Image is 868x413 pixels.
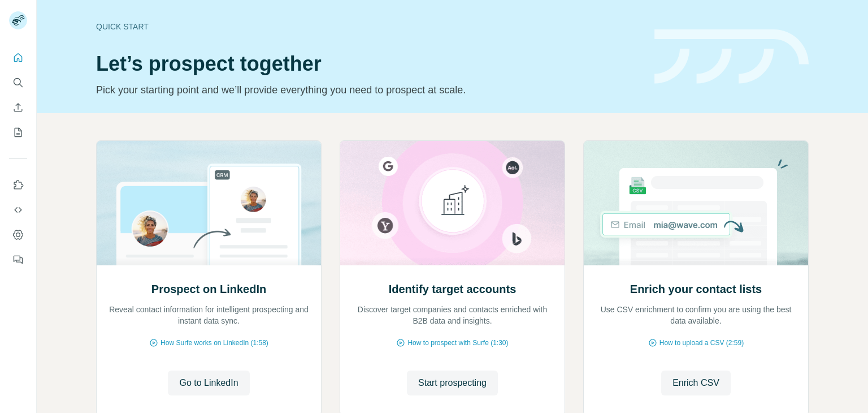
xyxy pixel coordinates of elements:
[9,72,27,93] button: Search
[9,225,27,245] button: Dashboard
[661,371,731,395] button: Enrich CSV
[108,304,310,326] p: Reveal contact information for intelligent prospecting and instant data sync.
[407,338,508,348] span: How to prospect with Surfe (1:30)
[96,82,641,98] p: Pick your starting point and we’ll provide everything you need to prospect at scale.
[96,141,322,265] img: Prospect on LinkedIn
[654,29,809,84] img: banner
[630,281,762,297] h2: Enrich your contact lists
[672,376,719,390] span: Enrich CSV
[96,21,641,32] div: Quick start
[9,249,27,270] button: Feedback
[96,53,641,75] h1: Let’s prospect together
[9,97,27,118] button: Enrich CSV
[9,175,27,195] button: Use Surfe on LinkedIn
[9,122,27,143] button: My lists
[9,200,27,220] button: Use Surfe API
[418,376,487,390] span: Start prospecting
[583,141,809,265] img: Enrich your contact lists
[389,281,517,297] h2: Identify target accounts
[9,48,27,68] button: Quick start
[151,281,266,297] h2: Prospect on LinkedIn
[659,338,744,348] span: How to upload a CSV (2:59)
[595,304,797,326] p: Use CSV enrichment to confirm you are using the best data available.
[407,371,498,395] button: Start prospecting
[168,371,249,395] button: Go to LinkedIn
[160,338,268,348] span: How Surfe works on LinkedIn (1:58)
[340,141,565,265] img: Identify target accounts
[351,304,553,326] p: Discover target companies and contacts enriched with B2B data and insights.
[179,376,238,390] span: Go to LinkedIn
